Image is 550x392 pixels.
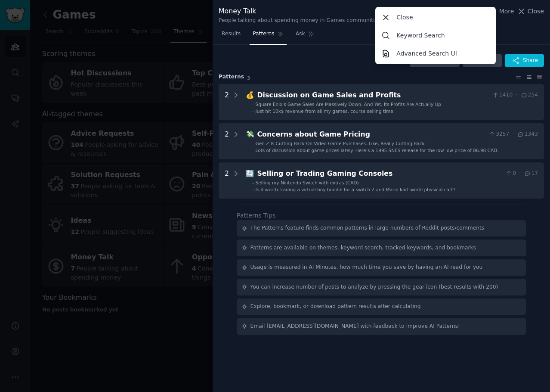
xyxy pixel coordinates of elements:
span: · [516,91,517,99]
span: · [519,170,521,177]
span: 💰 [246,91,254,99]
span: 3 [247,75,250,81]
div: 2 [225,168,229,193]
span: Share [523,57,538,65]
div: - [252,147,254,153]
span: 1343 [517,131,538,138]
span: 17 [524,170,538,177]
div: - [252,140,254,146]
button: Share [505,54,544,68]
button: Close [517,7,544,16]
span: Patterns [253,30,274,38]
div: - [252,101,254,107]
div: - [252,180,254,186]
span: 3257 [488,131,510,138]
div: You can increase number of posts to analyze by pressing the gear icon (best results with 200) [250,283,498,291]
p: Close [396,13,413,22]
div: Patterns are available on themes, keyword search, tracked keywords, and bookmarks [250,244,476,252]
div: Money Talk [219,6,380,17]
a: Ask [293,27,317,45]
div: Selling or Trading Gaming Consoles [257,168,502,179]
div: Usage is measured in AI Minutes, how much time you save by having an AI read for you [250,264,483,271]
span: Ask [296,30,305,38]
span: Gen Z Is Cutting Back On Video Game Purchases. Like, Really Cutting Back [256,141,425,146]
div: Discussion on Game Sales and Profits [257,90,489,101]
span: Pattern s [219,73,244,81]
a: Patterns [250,27,286,45]
span: Is it worth trading a virtual boy bundle for a switch 2 and Mario kart world physical cart? [256,187,455,192]
a: Advanced Search UI [377,44,494,62]
span: · [512,131,514,138]
div: The Patterns feature finds common patterns in large numbers of Reddit posts/comments [250,224,485,232]
span: Selling my Nintendo Switch with extras (CAD) [256,180,359,185]
button: More [490,7,514,16]
span: 💸 [246,130,254,138]
span: 🔄 [246,169,254,177]
a: Results [219,27,244,45]
div: Email [EMAIL_ADDRESS][DOMAIN_NAME] with feedback to improve AI Patterns! [250,323,460,330]
p: Keyword Search [396,31,445,40]
div: People talking about spending money in Games communities [219,17,380,25]
p: Advanced Search UI [396,49,457,58]
div: 2 [225,129,229,153]
span: 0 [505,170,516,177]
span: Square Enix's Game Sales Are Massively Down, And Yet, Its Profits Are Actually Up [256,102,441,107]
span: Results [222,30,241,38]
a: Keyword Search [377,26,494,44]
div: - [252,108,254,114]
span: Just hit 10k$ revenue from all my games. course selling time [256,109,393,114]
span: 1410 [492,91,513,99]
div: Concerns about Game Pricing [257,129,485,140]
span: Lots of discussion about game prices lately. Here’s a 1995 SNES release for the low low price of ... [256,148,499,153]
label: Patterns Tips [237,212,275,219]
div: 2 [225,90,229,114]
span: Close [528,7,544,16]
span: 254 [520,91,538,99]
div: Explore, bookmark, or download pattern results after calculating [250,303,421,311]
span: More [499,7,514,16]
div: - [252,187,254,193]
